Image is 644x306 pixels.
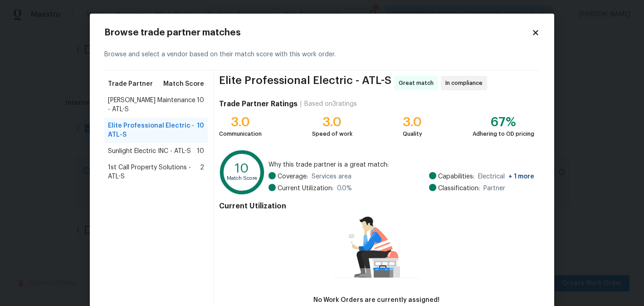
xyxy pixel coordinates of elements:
[219,99,298,109] h4: Trade Partner Ratings
[219,129,262,138] div: Communication
[108,147,191,156] span: Sunlight Electric INC - ATL-S
[104,39,540,70] div: Browse and select a vendor based on their match score with this work order.
[312,172,351,181] span: Services area
[508,173,534,180] span: + 1 more
[312,118,352,127] div: 3.0
[337,184,352,193] span: 0.0 %
[275,296,478,305] div: No Work Orders are currently assigned!
[197,147,204,156] span: 10
[403,129,422,138] div: Quality
[473,118,534,127] div: 67%
[278,184,333,193] span: Current Utilization:
[219,202,534,211] h4: Current Utilization
[478,172,534,181] span: Electrical
[197,121,204,139] span: 10
[278,172,308,181] span: Coverage:
[445,79,486,88] span: In compliance
[235,162,249,175] text: 10
[163,79,204,89] span: Match Score
[219,118,262,127] div: 3.0
[219,76,391,90] span: Elite Professional Electric - ATL-S
[438,184,480,193] span: Classification:
[104,28,532,37] h2: Browse trade partner matches
[108,121,197,139] span: Elite Professional Electric - ATL-S
[298,99,304,109] div: |
[108,79,153,89] span: Trade Partner
[304,99,357,109] div: Based on 3 ratings
[268,160,534,169] span: Why this trade partner is a great match:
[403,118,422,127] div: 3.0
[438,172,474,181] span: Capabilities:
[399,79,437,88] span: Great match
[200,163,204,181] span: 2
[483,184,505,193] span: Partner
[473,129,534,138] div: Adhering to OD pricing
[197,96,204,114] span: 10
[108,163,200,181] span: 1st Call Property Solutions - ATL-S
[108,96,197,114] span: [PERSON_NAME] Maintenance - ATL-S
[312,129,352,138] div: Speed of work
[227,176,257,181] text: Match Score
